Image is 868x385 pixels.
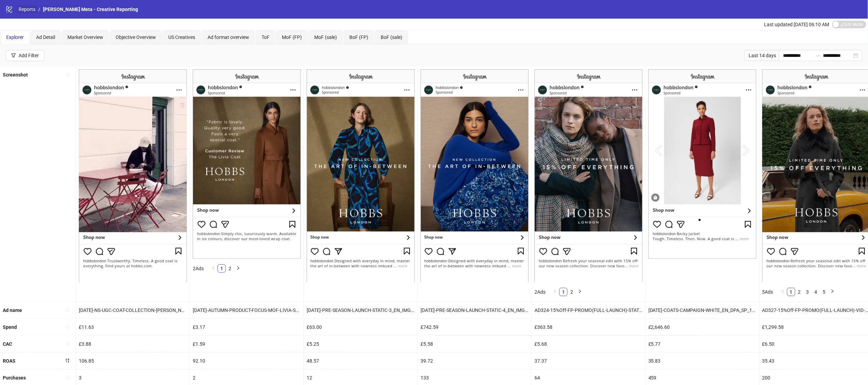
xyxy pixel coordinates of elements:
[193,69,301,259] img: Screenshot 120234861417320624
[787,288,795,296] a: 1
[17,6,37,13] a: Reports
[576,288,584,296] li: Next Page
[11,53,16,58] span: filter
[209,264,218,273] li: Previous Page
[65,341,70,346] span: sort-ascending
[38,6,40,13] li: /
[262,34,269,40] span: ToF
[208,34,249,40] span: Ad format overview
[236,266,240,270] span: right
[787,288,795,296] li: 1
[314,34,337,40] span: MoF (sale)
[532,353,645,369] div: 37.37
[779,288,787,296] button: left
[551,288,559,296] li: Previous Page
[532,302,645,318] div: AD324-15%Off-FP-PROMO(FULL-LAUNCH)-STATIC-2_EN_IMG_SP_24092025_F_CC_SC24_USP1_SALE
[3,375,26,381] b: Purchases
[560,288,567,296] a: 1
[349,34,368,40] span: BoF (FP)
[190,353,304,369] div: 92.10
[234,264,242,273] li: Next Page
[3,307,22,313] b: Ad name
[190,302,304,318] div: [DATE]-AUTUMN-PRODUCT-FOCUS-MOF-LIVIA-STATIC-2_EN_IMG_SP_09092025_F_CC_SC9_USP4_SEASONAL
[190,336,304,352] div: £1.59
[804,288,812,296] li: 3
[19,53,39,58] div: Add Filter
[762,289,773,295] span: 5 Ads
[795,288,804,296] li: 2
[828,288,837,296] button: right
[6,34,24,40] span: Explorer
[76,353,190,369] div: 106.85
[76,319,190,335] div: £11.63
[646,353,759,369] div: 35.83
[534,69,643,282] img: Screenshot 120235897105880624
[421,69,529,282] img: Screenshot 120231763419370624
[36,34,55,40] span: Ad Detail
[79,69,187,282] img: Screenshot 120235511939510624
[304,319,417,335] div: £63.00
[830,289,835,293] span: right
[804,288,812,296] a: 3
[218,264,226,273] li: 1
[282,34,302,40] span: MoF (FP)
[781,289,785,293] span: left
[190,319,304,335] div: £3.17
[65,72,70,77] span: sort-ascending
[168,34,195,40] span: US Creatives
[67,34,103,40] span: Market Overview
[3,324,17,330] b: Spend
[578,289,582,293] span: right
[304,302,417,318] div: [DATE]-PRE-SEASON-LAUNCH-STATIC-3_EN_IMG_NI_28072025_F_CC_SC1_USP10_SEASONAL
[646,302,759,318] div: [DATE]-COATS-CAMPAIGN-WHITE_EN_DPA_SP_19092025_F_CC_SC3_USP10_COATS-CAMPAIGN
[226,265,234,272] a: 2
[815,53,821,58] span: to
[65,307,70,312] span: sort-ascending
[812,288,820,296] a: 4
[418,319,531,335] div: £742.59
[418,302,531,318] div: [DATE]-PRE-SEASON-LAUNCH-STATIC-4_EN_IMG_NI_28072025_F_CC_SC1_USP10_SEASONAL
[815,53,821,58] span: swap-right
[116,34,156,40] span: Objective Overview
[218,265,225,272] a: 1
[304,336,417,352] div: £5.25
[418,353,531,369] div: 39.72
[307,69,415,282] img: Screenshot 120231763393290624
[76,336,190,352] div: £3.88
[76,302,190,318] div: [DATE]-NS-UGC-COAT-COLLECTION-[PERSON_NAME]-PAPARAZZI_EN_VID_SP_19092025_F_NSE_SC13_USP9_COATS-CA...
[3,358,15,364] b: ROAS
[646,336,759,352] div: £5.77
[211,266,215,270] span: left
[576,288,584,296] button: right
[534,289,546,295] span: 2 Ads
[821,288,828,296] a: 5
[779,288,787,296] li: Previous Page
[6,50,44,61] button: Add Filter
[65,324,70,329] span: sort-ascending
[418,336,531,352] div: £5.58
[828,288,837,296] li: Next Page
[381,34,402,40] span: BoF (sale)
[304,353,417,369] div: 48.57
[209,264,218,273] button: left
[532,319,645,335] div: £363.58
[43,7,138,12] span: [PERSON_NAME] Meta - Creative Reporting
[568,288,575,296] a: 2
[744,50,779,61] div: Last 14 days
[3,341,12,347] b: CAC
[764,22,829,27] span: Last updated [DATE] 06:10 AM
[65,375,70,380] span: sort-ascending
[193,266,204,271] span: 2 Ads
[234,264,242,273] button: right
[65,358,70,363] span: sort-descending
[796,288,803,296] a: 2
[3,72,28,78] b: Screenshot
[532,336,645,352] div: £5.68
[646,319,759,335] div: £2,646.60
[551,288,559,296] button: left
